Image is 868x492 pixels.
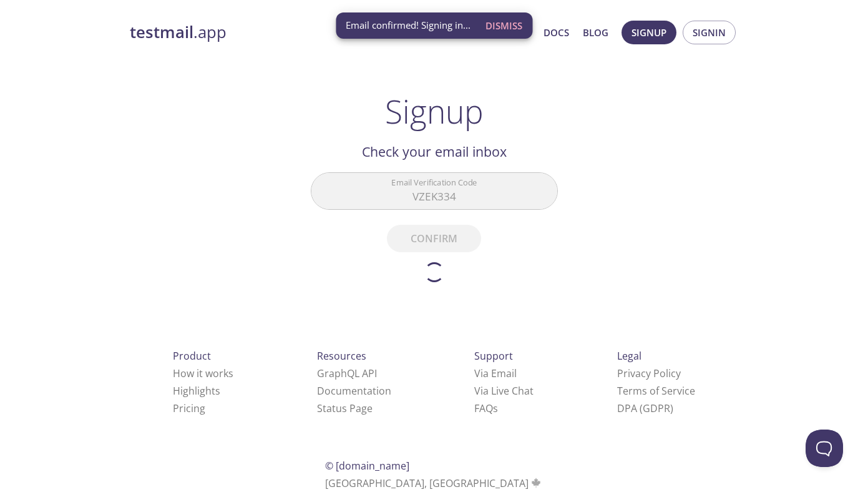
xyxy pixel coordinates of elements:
span: Email confirmed! Signing in... [346,19,471,32]
a: FAQ [474,401,498,415]
a: How it works [173,367,233,380]
a: Status Page [317,401,373,415]
span: © [DOMAIN_NAME] [325,459,409,473]
span: Resources [317,349,366,363]
a: Pricing [173,401,205,415]
a: Highlights [173,384,220,398]
a: testmail.app [130,22,423,43]
span: s [493,401,498,415]
h1: Signup [385,92,484,130]
span: [GEOGRAPHIC_DATA], [GEOGRAPHIC_DATA] [325,476,543,490]
a: Privacy Policy [617,367,681,380]
a: Via Live Chat [474,384,534,398]
a: Blog [583,24,608,41]
h2: Check your email inbox [311,141,558,162]
span: Product [173,349,211,363]
span: Signup [631,24,666,41]
span: Signin [693,24,726,41]
a: DPA (GDPR) [617,401,673,415]
a: Documentation [317,384,391,398]
span: Legal [617,349,641,363]
a: Via Email [474,367,517,380]
span: Dismiss [485,17,522,34]
button: Signin [683,21,736,44]
a: Docs [544,24,569,41]
strong: testmail [130,21,193,43]
a: Terms of Service [617,384,695,398]
button: Dismiss [480,14,527,37]
span: Support [474,349,513,363]
button: Signup [622,21,676,44]
a: GraphQL API [317,367,377,380]
iframe: Help Scout Beacon - Open [806,430,843,467]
